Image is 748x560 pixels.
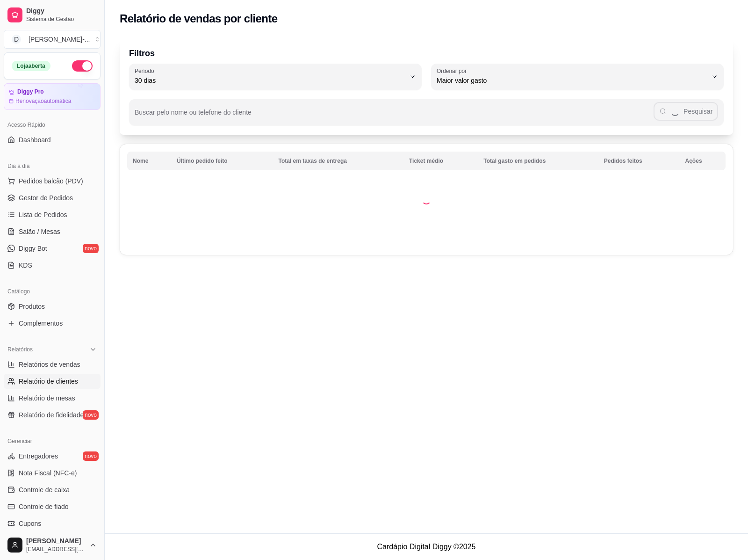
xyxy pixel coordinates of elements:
span: Maior valor gasto [437,76,707,85]
span: Controle de caixa [19,485,70,495]
div: Gerenciar [4,434,101,449]
span: Dashboard [19,135,51,145]
a: Produtos [4,299,101,314]
div: Acesso Rápido [4,117,101,132]
label: Período [135,67,157,75]
a: Complementos [4,316,101,331]
span: Entregadores [19,451,58,461]
a: DiggySistema de Gestão [4,4,101,26]
a: Relatório de mesas [4,391,101,406]
a: Controle de fiado [4,499,101,514]
span: [PERSON_NAME] [26,537,86,545]
a: Entregadoresnovo [4,449,101,464]
div: [PERSON_NAME]- ... [29,35,90,44]
div: Loja aberta [12,61,50,71]
label: Ordenar por [437,67,470,75]
button: Ordenar porMaior valor gasto [431,64,724,90]
a: Relatórios de vendas [4,357,101,372]
button: Pedidos balcão (PDV) [4,174,101,189]
span: D [12,35,21,44]
span: Lista de Pedidos [19,210,67,219]
a: Dashboard [4,132,101,147]
span: Relatório de clientes [19,377,78,386]
a: Salão / Mesas [4,224,101,239]
span: Relatório de fidelidade [19,410,84,420]
button: Alterar Status [72,60,93,72]
span: Gestor de Pedidos [19,193,73,203]
a: Relatório de clientes [4,374,101,389]
a: Controle de caixa [4,482,101,497]
input: Buscar pelo nome ou telefone do cliente [135,111,654,121]
span: Diggy Bot [19,244,47,253]
a: Lista de Pedidos [4,207,101,222]
p: Filtros [129,47,724,60]
span: Relatórios de vendas [19,360,80,369]
span: 30 dias [135,76,405,85]
span: Produtos [19,302,45,311]
span: Cupons [19,519,41,528]
span: Nota Fiscal (NFC-e) [19,468,77,478]
span: Relatórios [7,346,33,353]
span: Complementos [19,319,63,328]
span: KDS [19,261,32,270]
a: KDS [4,258,101,273]
a: Cupons [4,516,101,531]
span: Diggy [26,7,97,15]
a: Nota Fiscal (NFC-e) [4,465,101,480]
article: Diggy Pro [17,88,44,95]
button: Select a team [4,30,101,49]
button: Período30 dias [129,64,422,90]
div: Dia a dia [4,159,101,174]
h2: Relatório de vendas por cliente [120,11,278,26]
article: Renovação automática [15,97,71,105]
a: Diggy Botnovo [4,241,101,256]
span: Pedidos balcão (PDV) [19,176,83,186]
span: Salão / Mesas [19,227,60,236]
a: Relatório de fidelidadenovo [4,407,101,422]
span: Relatório de mesas [19,393,75,403]
div: Catálogo [4,284,101,299]
button: [PERSON_NAME][EMAIL_ADDRESS][DOMAIN_NAME] [4,534,101,556]
span: Sistema de Gestão [26,15,97,23]
a: Gestor de Pedidos [4,190,101,205]
span: [EMAIL_ADDRESS][DOMAIN_NAME] [26,545,86,553]
a: Diggy ProRenovaçãoautomática [4,83,101,110]
span: Controle de fiado [19,502,69,511]
footer: Cardápio Digital Diggy © 2025 [105,533,748,560]
div: Loading [422,195,431,204]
